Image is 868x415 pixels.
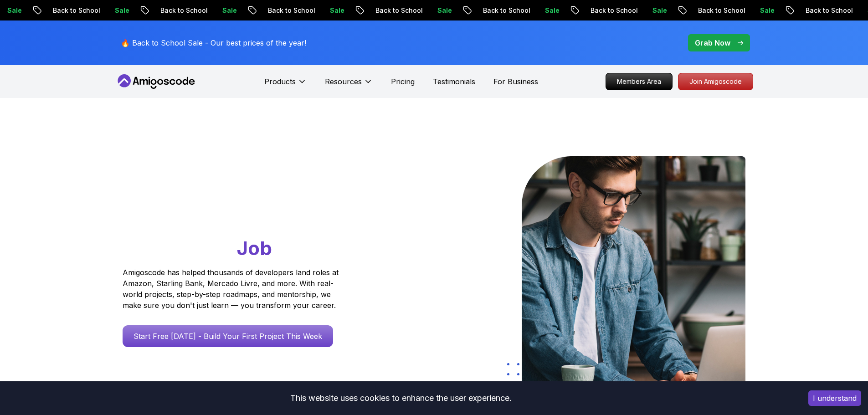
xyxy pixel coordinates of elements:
p: Sale [752,6,781,15]
button: Products [264,76,307,94]
p: Sale [107,6,136,15]
div: This website uses cookies to enhance the user experience. [7,388,795,408]
span: Job [237,236,272,260]
p: Sale [644,6,673,15]
p: Back to School [582,6,644,15]
p: Back to School [797,6,859,15]
p: 🔥 Back to School Sale - Our best prices of the year! [121,37,306,48]
a: Testimonials [433,76,475,87]
p: Back to School [45,6,107,15]
p: Back to School [690,6,752,15]
p: Sale [429,6,458,15]
p: Products [264,76,296,87]
a: Pricing [391,76,415,87]
a: Start Free [DATE] - Build Your First Project This Week [123,325,333,347]
p: Amigoscode has helped thousands of developers land roles at Amazon, Starling Bank, Mercado Livre,... [123,267,341,311]
p: Grab Now [695,37,730,48]
p: Sale [214,6,243,15]
p: Sale [322,6,351,15]
p: Members Area [606,73,672,90]
a: Join Amigoscode [678,73,753,90]
p: Back to School [475,6,537,15]
p: Join Amigoscode [678,73,753,90]
h1: Go From Learning to Hired: Master Java, Spring Boot & Cloud Skills That Get You the [123,156,374,261]
a: Members Area [606,73,673,90]
p: Back to School [152,6,214,15]
a: For Business [493,76,538,87]
p: Sale [537,6,566,15]
p: Back to School [367,6,429,15]
p: Resources [325,76,362,87]
img: hero [522,156,745,391]
p: Back to School [260,6,322,15]
button: Accept cookies [808,390,861,406]
button: Resources [325,76,373,94]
